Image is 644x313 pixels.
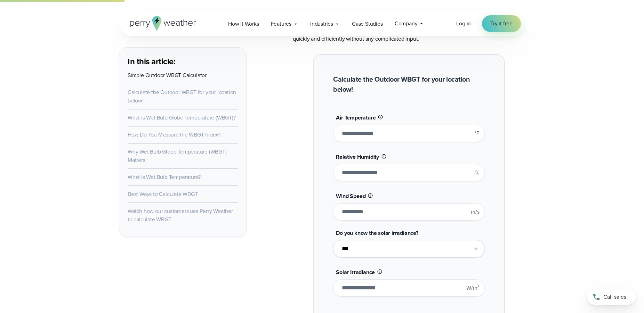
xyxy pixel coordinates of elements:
[336,192,365,200] span: Wind Speed
[128,131,220,139] a: How Do You Measure the WBGT Index?
[395,19,418,28] span: Company
[333,74,484,94] h2: Calculate the Outdoor WBGT for your location below!
[128,71,207,79] a: Simple Outdoor WBGT Calculator
[456,19,471,27] span: Log in
[490,19,513,28] span: Try it free
[128,207,233,223] a: Watch how our customers use Perry Weather to calculate WBGT
[482,15,521,32] a: Try it free
[228,20,259,28] span: How it Works
[293,8,525,22] h2: Simple Outdoor WBGT Calculator
[336,268,375,276] span: Solar Irradiance
[128,190,198,198] a: Best Ways to Calculate WBGT
[456,19,471,28] a: Log in
[128,173,201,181] a: What is Wet Bulb Temperature?
[128,56,238,67] h3: In this article:
[346,17,389,31] a: Case Studies
[310,20,333,28] span: Industries
[352,20,383,28] span: Case Studies
[336,229,418,237] span: Do you know the solar irradiance?
[587,289,636,305] a: Call sales
[603,293,626,301] span: Call sales
[336,114,376,122] span: Air Temperature
[271,20,291,28] span: Features
[128,114,236,122] a: What is Wet Bulb Globe Temperature (WBGT)?
[336,153,379,161] span: Relative Humidity
[128,88,236,105] a: Calculate the Outdoor WBGT for your location below!
[128,148,227,164] a: Why Wet Bulb Globe Temperature (WBGT) Matters
[222,17,265,31] a: How it Works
